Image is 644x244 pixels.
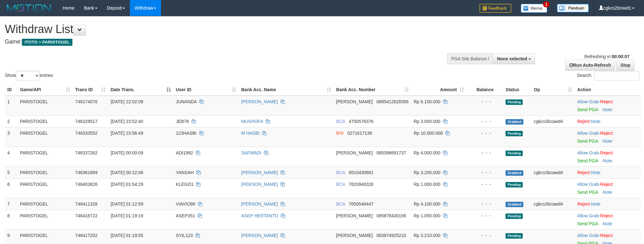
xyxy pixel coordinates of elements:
span: 123HASBI [176,131,197,136]
img: panduan.png [557,4,589,12]
th: Action [575,84,641,96]
a: Note [591,170,600,175]
span: Grabbed [506,119,523,125]
span: JEB76 [176,119,189,124]
td: · [575,198,641,210]
div: - - - [469,232,501,239]
td: · [575,127,641,147]
td: · [575,178,641,198]
td: PARISTOGEL [17,178,73,198]
a: Note [603,139,613,144]
span: KLEGO1 [176,182,194,187]
img: MOTION_logo.png [5,3,53,13]
a: [PERSON_NAME] [241,182,278,187]
div: - - - [469,118,501,125]
th: Op: activate to sort column ascending [531,84,575,96]
span: · [577,182,600,187]
td: 7 [5,198,17,210]
span: Rp 6.100.000 [414,99,440,104]
a: Note [591,119,600,124]
button: None selected [493,53,535,64]
div: - - - [469,169,501,176]
span: [DATE] 01:12:59 [111,201,143,207]
a: Note [603,221,613,226]
span: BCA [336,201,345,207]
td: cgkcs3bcawd4 [531,166,575,178]
span: [PERSON_NAME] [336,99,373,104]
img: Button%20Memo.svg [521,4,547,13]
span: Pending [506,213,523,219]
div: PGA Site Balance / [447,53,493,64]
a: Note [603,158,613,163]
a: Reject [577,170,590,175]
div: - - - [469,201,501,207]
span: Pending [506,99,523,105]
th: Game/API: activate to sort column ascending [17,84,73,96]
a: M HASBI [241,131,260,136]
td: 8 [5,210,17,229]
span: None selected [497,56,527,61]
a: [PERSON_NAME] [241,170,278,175]
a: Note [603,190,613,195]
span: [DATE] 23:52:40 [111,119,143,124]
a: Reject [577,201,590,207]
td: · [575,210,641,229]
span: Grabbed [506,170,523,176]
span: 746333552 [75,131,97,136]
span: [PERSON_NAME] [336,150,373,155]
span: · [577,233,600,238]
a: Send PGA [577,139,598,144]
a: Reject [600,150,613,155]
span: [DATE] 01:19:19 [111,213,143,218]
a: Note [591,201,600,207]
td: PARISTOGEL [17,147,73,166]
span: [PERSON_NAME] [336,213,373,218]
span: Rp 1.000.000 [414,182,440,187]
span: 746403826 [75,182,97,187]
span: 746417202 [75,233,97,238]
span: Rp 4.100.000 [414,201,440,207]
td: 4 [5,147,17,166]
span: SYIL123 [176,233,193,238]
span: 746337262 [75,150,97,155]
a: Allow Grab [577,213,599,218]
span: Pending [506,233,523,239]
span: Rp 3.000.000 [414,119,440,124]
input: Search: [594,71,639,80]
span: 746328517 [75,119,97,124]
span: [DATE] 22:02:08 [111,99,143,104]
span: 746411328 [75,201,97,207]
span: VIAVIO99 [176,201,195,207]
td: PARISTOGEL [17,166,73,178]
td: · [575,115,641,127]
span: · [577,150,600,155]
span: Rp 4.000.000 [414,150,440,155]
span: Copy 085878430156 to clipboard [376,213,406,218]
td: · [575,147,641,166]
span: ASEP351 [176,213,195,218]
span: Copy 0895412628356 to clipboard [376,99,408,104]
td: PARISTOGEL [17,96,73,116]
span: Pending [506,182,523,187]
span: BCA [336,170,345,175]
span: Rp 10.000.000 [414,131,443,136]
span: [DATE] 00:22:06 [111,170,143,175]
a: Run Auto-Refresh [565,60,615,71]
span: [DATE] 23:56:49 [111,131,143,136]
span: 746174076 [75,99,97,104]
span: BCA [336,182,345,187]
h1: Withdraw List [5,23,423,36]
th: Bank Acc. Number: activate to sort column ascending [334,84,411,96]
td: cgkcs3bcawd4 [531,115,575,127]
th: Balance [466,84,503,96]
span: Copy 4750576376 to clipboard [349,119,373,124]
a: Send PGA [577,158,598,163]
a: Reject [600,233,613,238]
td: PARISTOGEL [17,115,73,127]
div: - - - [469,181,501,187]
select: Showentries [16,71,40,80]
span: · [577,213,600,218]
span: Copy 6510430661 to clipboard [349,170,373,175]
a: [PERSON_NAME] [241,233,278,238]
span: Rp 3.200.000 [414,170,440,175]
